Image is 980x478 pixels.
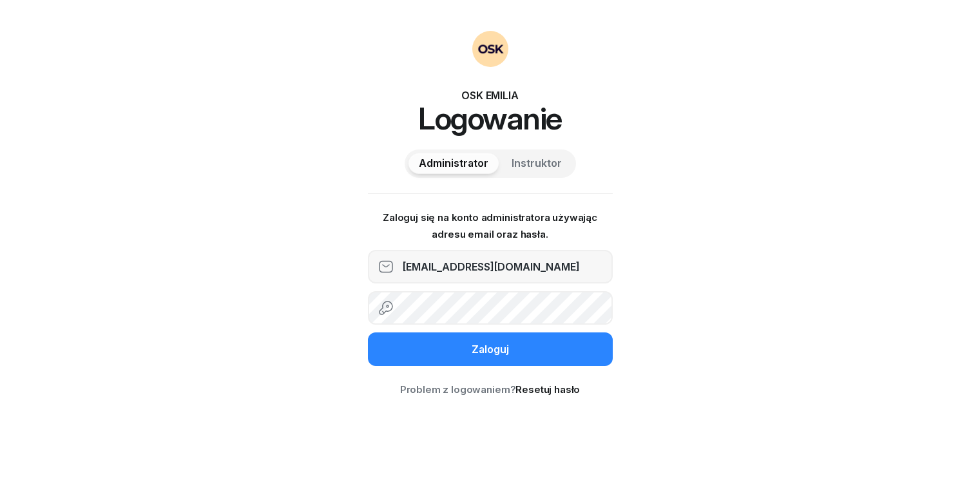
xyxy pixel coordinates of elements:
[368,103,613,134] h1: Logowanie
[512,155,562,172] span: Instruktor
[368,250,613,283] input: Adres email
[501,153,572,174] button: Instruktor
[368,332,613,366] button: Zaloguj
[419,155,488,172] span: Administrator
[368,88,613,103] div: OSK EMILIA
[368,381,613,398] div: Problem z logowaniem?
[472,341,509,358] div: Zaloguj
[368,209,613,242] p: Zaloguj się na konto administratora używając adresu email oraz hasła.
[515,383,580,396] a: Resetuj hasło
[408,153,499,174] button: Administrator
[472,31,508,67] img: OSKAdmin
